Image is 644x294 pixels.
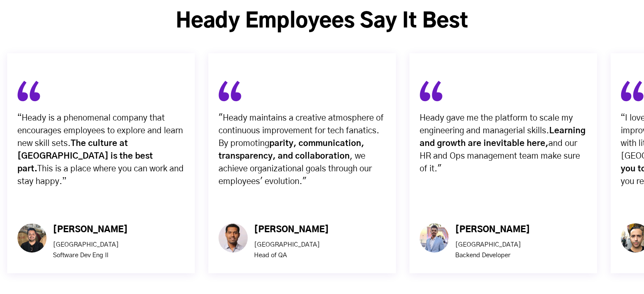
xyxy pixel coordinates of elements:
span: Heady gave me the platform to scale my engineering and managerial skills. and our HR and Ops mana... [420,114,586,173]
img: fill [17,80,40,102]
span: , we achieve organizational goals through our employees' evolution." [218,152,372,186]
img: fill [621,80,644,102]
img: fill [420,80,442,102]
img: PratikAgashe [17,223,47,253]
p: [GEOGRAPHIC_DATA] Software Dev Eng II [53,239,128,261]
img: Screen Shot 2022-12-22 at 8.12.44 AM [218,223,248,253]
p: [GEOGRAPHIC_DATA] Backend Developer [455,239,530,261]
span: parity, communication, transparency, and collaboration [218,139,364,160]
div: [PERSON_NAME] [455,223,530,236]
p: [GEOGRAPHIC_DATA] Head of QA [254,239,329,261]
div: [PERSON_NAME] [254,223,329,236]
span: "Heady maintains a creative atmosphere of continuous improvement for tech fanatics. By promoting [218,114,384,148]
span: This is a place where you can work and stay happy.” [17,165,184,186]
img: fill [218,80,241,102]
img: PrajyotKhandepar [420,223,449,253]
div: [PERSON_NAME] [53,223,128,236]
span: The culture at [GEOGRAPHIC_DATA] is the best part. [17,139,153,173]
span: “Heady is a phenomenal company that encourages employees to explore and learn new skill sets. [17,114,183,148]
div: Heady Employees Say It Best [6,9,638,34]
